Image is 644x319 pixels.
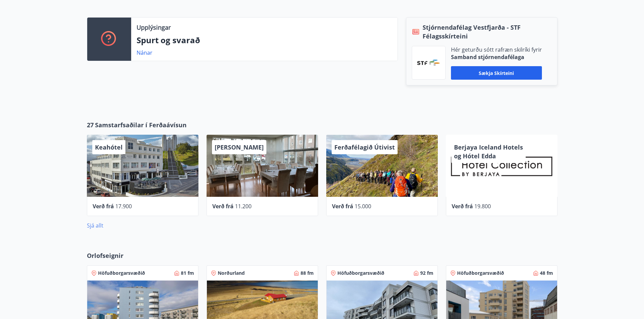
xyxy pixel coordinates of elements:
button: Sækja skírteini [451,66,542,80]
p: Upplýsingar [137,23,171,32]
a: Sjá allt [87,222,103,229]
span: Berjaya Iceland Hotels og Hótel Edda [454,143,523,160]
span: Stjórnendafélag Vestfjarða - STF Félagsskírteini [423,23,552,41]
span: 11.200 [235,203,252,210]
span: 27 [87,121,94,129]
span: Verð frá [212,203,234,210]
span: 88 fm [301,270,314,276]
span: 92 fm [420,270,433,276]
span: Norðurland [218,270,245,276]
span: Verð frá [93,203,114,210]
span: Höfuðborgarsvæðið [337,270,384,276]
span: Höfuðborgarsvæðið [98,270,145,276]
p: Samband stjórnendafélaga [451,53,542,61]
p: Hér geturðu sótt rafræn skilríki fyrir [451,46,542,53]
span: 15.000 [355,203,371,210]
span: Samstarfsaðilar í Ferðaávísun [95,121,187,129]
span: Keahótel [95,143,123,151]
span: 48 fm [540,270,553,276]
span: Verð frá [332,203,353,210]
span: [PERSON_NAME] [215,143,264,151]
span: 19.800 [474,203,491,210]
span: Verð frá [452,203,473,210]
span: 81 fm [181,270,194,276]
p: Spurt og svarað [137,34,392,46]
span: Höfuðborgarsvæðið [457,270,504,276]
span: 17.900 [115,203,132,210]
img: vjCaq2fThgY3EUYqSgpjEiBg6WP39ov69hlhuPVN.png [417,60,440,66]
span: Ferðafélagið Útivist [334,143,395,151]
span: Orlofseignir [87,251,123,260]
a: Nánar [137,49,152,56]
